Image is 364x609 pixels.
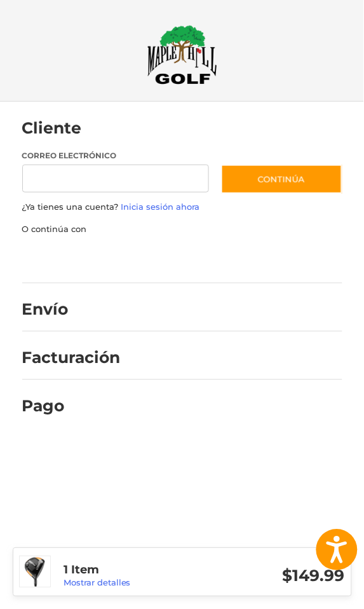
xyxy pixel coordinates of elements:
h3: $149.99 [204,566,345,586]
p: O continúa con [22,223,342,236]
label: Correo electrónico [22,150,209,161]
h2: Facturación [22,348,121,368]
h2: Pago [22,397,97,416]
img: Callaway Mavrik 22 Fairway Wood [20,557,50,587]
h2: Cliente [22,118,97,138]
iframe: PayPal-paypal [18,248,113,271]
p: ¿Ya tienes una cuenta? [22,201,342,214]
button: Continúa [221,165,342,194]
h2: Envío [22,300,97,320]
img: Maple Hill Golf [147,25,217,85]
a: Inicia sesión ahora [121,202,200,212]
a: Mostrar detalles [64,578,131,588]
h3: 1 Item [64,563,205,578]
